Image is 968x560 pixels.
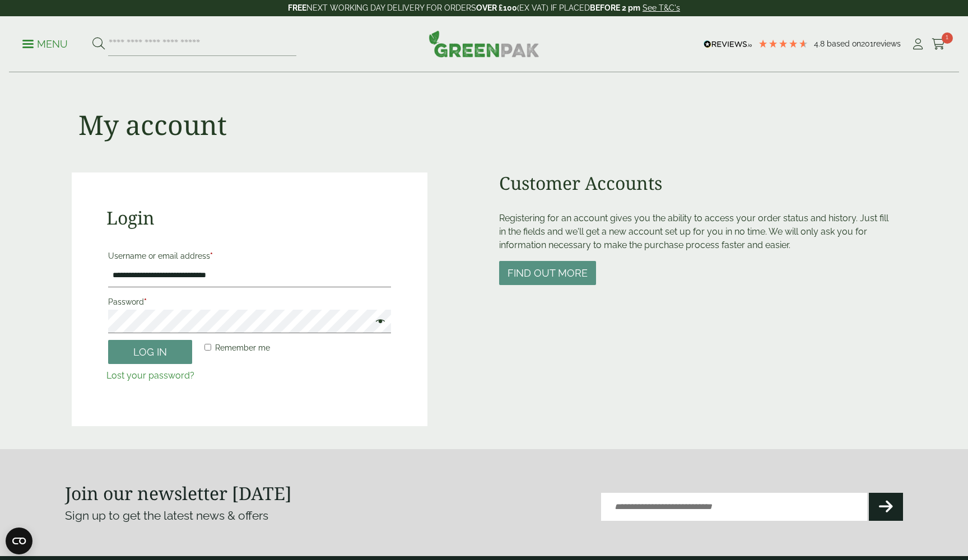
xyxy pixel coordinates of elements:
p: Registering for an account gives you the ability to access your order status and history. Just fi... [499,212,896,252]
a: Menu [22,38,68,49]
span: reviews [873,39,901,48]
label: Password [108,294,391,310]
span: Based on [827,39,861,48]
a: See T&C's [643,3,680,12]
h2: Login [106,207,393,228]
h2: Customer Accounts [499,172,896,194]
strong: Join our newsletter [DATE] [65,481,292,505]
i: Cart [932,39,946,50]
a: Lost your password? [106,370,194,381]
a: 1 [932,36,946,53]
p: Sign up to get the latest news & offers [65,507,442,525]
span: 1 [942,32,953,44]
button: Find out more [499,261,596,285]
button: Open CMP widget [6,528,32,554]
strong: FREE [288,3,306,12]
span: Remember me [215,343,270,352]
img: REVIEWS.io [704,40,752,48]
i: My Account [911,39,925,50]
h1: My account [78,109,227,141]
input: Remember me [204,344,211,351]
strong: BEFORE 2 pm [590,3,640,12]
div: 4.79 Stars [758,39,808,49]
p: Menu [22,38,68,51]
span: 4.8 [814,39,827,48]
label: Username or email address [108,248,391,264]
button: Log in [108,340,192,364]
a: Find out more [499,268,596,279]
strong: OVER £100 [476,3,517,12]
span: 201 [861,39,873,48]
img: GreenPak Supplies [429,30,539,57]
